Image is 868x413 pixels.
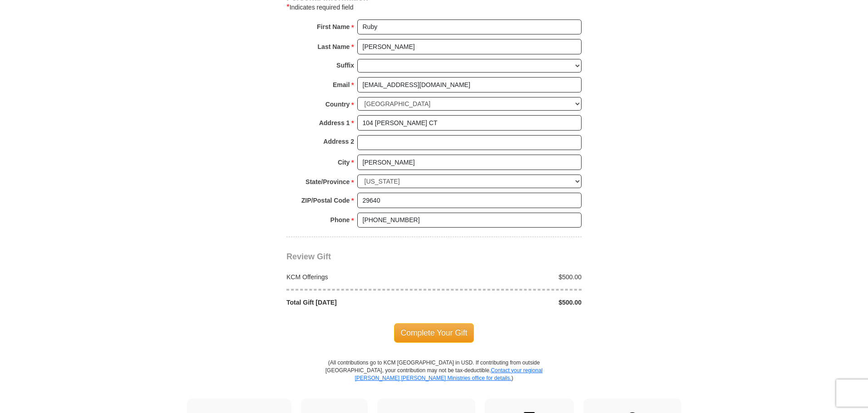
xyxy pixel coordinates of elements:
[355,367,542,381] a: Contact your regional [PERSON_NAME] [PERSON_NAME] Ministries office for details.
[325,359,543,398] p: (All contributions go to KCM [GEOGRAPHIC_DATA] in USD. If contributing from outside [GEOGRAPHIC_D...
[319,117,350,129] strong: Address 1
[282,298,434,307] div: Total Gift [DATE]
[282,272,434,282] div: KCM Offerings
[330,214,350,226] strong: Phone
[286,252,331,261] span: Review Gift
[394,323,474,342] span: Complete Your Gift
[301,194,350,207] strong: ZIP/Postal Code
[333,78,350,91] strong: Email
[306,175,350,188] strong: State/Province
[434,272,587,282] div: $500.00
[323,135,354,148] strong: Address 2
[338,156,350,169] strong: City
[325,98,350,111] strong: Country
[336,59,354,72] strong: Suffix
[317,20,350,33] strong: First Name
[434,298,587,307] div: $500.00
[286,2,582,13] div: Indicates required field
[318,40,350,53] strong: Last Name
